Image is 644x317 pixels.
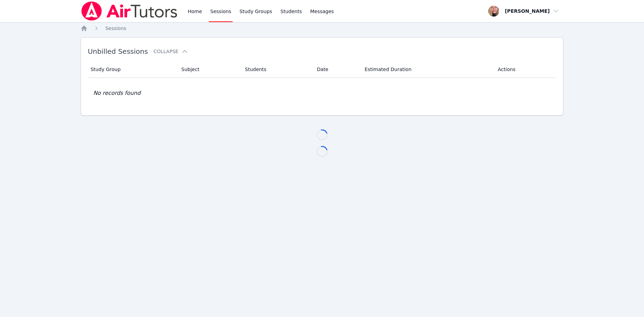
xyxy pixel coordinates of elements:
[105,25,126,32] a: Sessions
[88,47,148,56] span: Unbilled Sessions
[360,61,493,78] th: Estimated Duration
[313,61,360,78] th: Date
[81,25,564,32] nav: Breadcrumb
[88,61,177,78] th: Study Group
[88,78,556,108] td: No records found
[105,26,126,31] span: Sessions
[153,48,188,55] button: Collapse
[241,61,313,78] th: Students
[494,61,556,78] th: Actions
[81,1,178,21] img: Air Tutors
[310,8,334,15] span: Messages
[177,61,241,78] th: Subject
